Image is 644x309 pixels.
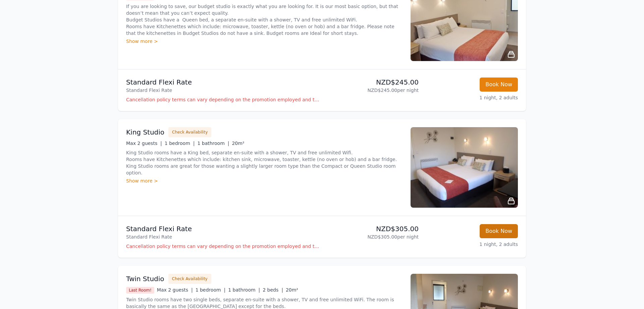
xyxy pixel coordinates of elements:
[126,78,319,87] p: Standard Flexi Rate
[168,127,211,137] button: Check Availability
[232,141,244,146] span: 20m²
[126,224,319,234] p: Standard Flexi Rate
[126,38,402,45] div: Show more >
[126,127,164,137] h3: King Studio
[480,78,518,92] button: Book Now
[126,243,319,250] p: Cancellation policy terms can vary depending on the promotion employed and the time of stay of th...
[126,141,162,146] span: Max 2 guests |
[126,149,402,176] p: King Studio rooms have a King bed, separate en-suite with a shower, TV and free unlimited Wifi. R...
[263,287,283,293] span: 2 beds |
[126,234,319,240] p: Standard Flexi Rate
[126,96,319,103] p: Cancellation policy terms can vary depending on the promotion employed and the time of stay of th...
[325,224,419,234] p: NZD$305.00
[424,94,518,101] p: 1 night, 2 adults
[126,274,164,284] h3: Twin Studio
[325,87,419,94] p: NZD$245.00 per night
[325,234,419,240] p: NZD$305.00 per night
[424,241,518,248] p: 1 night, 2 adults
[126,3,402,37] p: If you are looking to save, our budget studio is exactly what you are looking for. It is our most...
[126,87,319,94] p: Standard Flexi Rate
[165,141,195,146] span: 1 bedroom |
[126,287,154,294] span: Last Room!
[196,287,226,293] span: 1 bedroom |
[480,224,518,238] button: Book Now
[325,78,419,87] p: NZD$245.00
[197,141,229,146] span: 1 bathroom |
[286,287,298,293] span: 20m²
[126,177,402,184] div: Show more >
[228,287,260,293] span: 1 bathroom |
[168,274,211,284] button: Check Availability
[157,287,193,293] span: Max 2 guests |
